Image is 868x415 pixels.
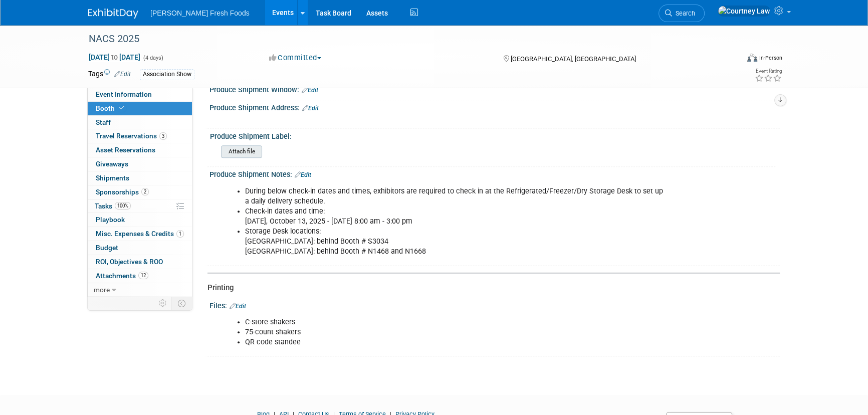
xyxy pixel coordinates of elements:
span: Search [672,10,695,17]
a: ROI, Objectives & ROO [88,255,192,269]
div: Event Format [679,52,782,67]
img: Courtney Law [718,6,770,17]
div: Produce Shipment Window: [209,82,780,95]
a: Budget [88,241,192,255]
span: (4 days) [142,55,163,61]
a: Shipments [88,171,192,185]
span: Travel Reservations [96,132,167,140]
span: 2 [141,188,149,195]
div: Event Rating [755,69,782,74]
span: Giveaways [96,160,128,168]
div: NACS 2025 [85,30,723,48]
span: more [94,286,110,294]
span: Shipments [96,174,129,182]
span: Booth [96,104,126,112]
a: Giveaways [88,157,192,171]
a: Asset Reservations [88,143,192,157]
span: 3 [159,132,167,140]
span: Playbook [96,216,125,224]
a: Edit [302,87,318,94]
div: Printing [207,283,772,293]
button: Committed [266,53,325,63]
td: Tags [88,69,131,80]
a: more [88,283,192,297]
i: Booth reservation complete [119,105,124,111]
div: Produce Shipment Notes: [209,167,780,180]
span: [PERSON_NAME] Fresh Foods [150,9,250,17]
div: Association Show [140,69,194,80]
a: Search [659,5,705,22]
span: Misc. Expenses & Credits [96,230,184,238]
a: Travel Reservations3 [88,129,192,143]
a: Playbook [88,213,192,227]
span: [GEOGRAPHIC_DATA], [GEOGRAPHIC_DATA] [510,55,635,63]
img: ExhibitDay [88,9,138,19]
span: 100% [115,202,131,210]
a: Staff [88,116,192,129]
span: Sponsorships [96,188,149,196]
div: Files: [209,298,780,311]
div: In-Person [759,54,782,62]
a: Tasks100% [88,199,192,213]
span: Attachments [96,272,148,280]
span: Asset Reservations [96,146,155,154]
span: ROI, Objectives & ROO [96,258,163,266]
span: Staff [96,118,111,126]
li: 75-count shakers [245,327,664,337]
a: Attachments12 [88,269,192,283]
img: Format-Inperson.png [747,54,757,62]
a: Edit [230,303,246,310]
a: Sponsorships2 [88,185,192,199]
a: Edit [302,105,319,112]
li: Check-in dates and time: [DATE], October 13, 2025 - [DATE] 8:00 am - 3:00 pm [245,206,664,227]
span: to [110,53,119,61]
a: Booth [88,102,192,115]
span: [DATE] [DATE] [88,53,141,62]
span: Tasks [95,202,131,210]
span: Event Information [96,90,152,98]
span: 1 [176,230,184,238]
span: Budget [96,244,118,252]
td: Toggle Event Tabs [172,297,192,310]
li: Storage Desk locations: [GEOGRAPHIC_DATA]: behind Booth # S3034 [GEOGRAPHIC_DATA]: behind Booth #... [245,227,664,257]
li: QR code standee [245,337,664,347]
a: Misc. Expenses & Credits1 [88,227,192,241]
a: Event Information [88,88,192,101]
div: Produce Shipment Label: [210,129,775,141]
a: Edit [114,71,131,78]
li: C-store shakers [245,317,664,327]
a: Edit [295,171,311,178]
td: Personalize Event Tab Strip [154,297,172,310]
div: Produce Shipment Address: [209,100,780,113]
span: 12 [138,272,148,279]
li: During below check-in dates and times, exhibitors are required to check in at the Refrigerated/Fr... [245,186,664,206]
